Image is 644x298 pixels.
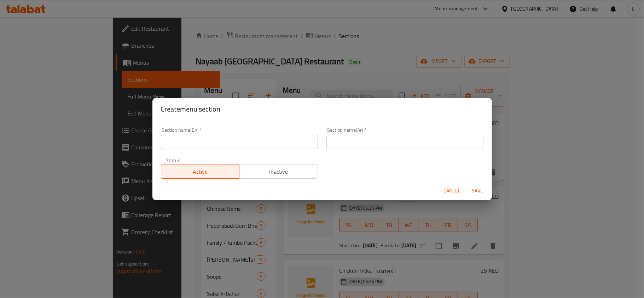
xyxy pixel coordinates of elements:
[242,167,315,177] span: Inactive
[469,186,486,195] span: Save
[161,103,483,115] h2: Create menu section
[466,184,489,197] button: Save
[239,165,318,179] button: Inactive
[161,135,318,149] input: Please enter section name(en)
[164,167,237,177] span: Active
[441,184,464,197] button: Cancel
[326,135,483,149] input: Please enter section name(ar)
[161,165,240,179] button: Active
[444,186,461,195] span: Cancel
